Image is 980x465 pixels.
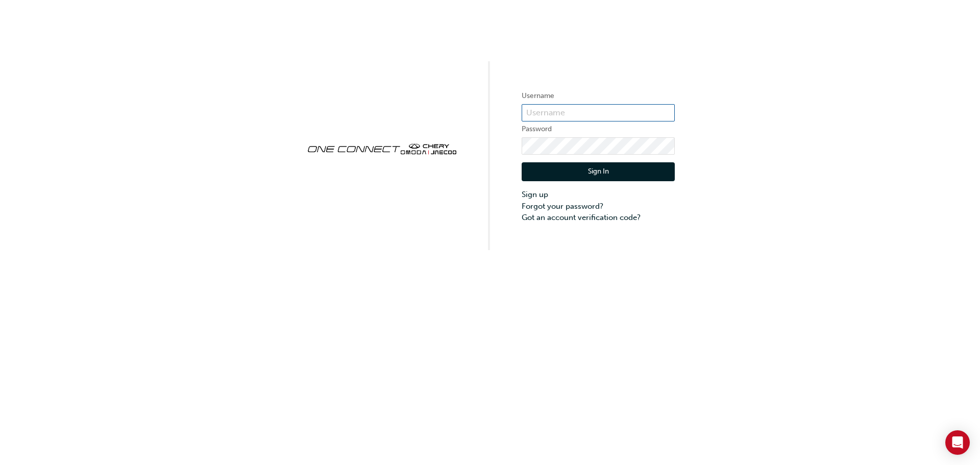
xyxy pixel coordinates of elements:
img: oneconnect [305,135,458,161]
label: Password [522,123,675,135]
input: Username [522,104,675,121]
label: Username [522,90,675,102]
a: Sign up [522,189,675,201]
a: Forgot your password? [522,201,675,212]
a: Got an account verification code? [522,212,675,224]
button: Sign In [522,162,675,182]
div: Open Intercom Messenger [945,430,970,455]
